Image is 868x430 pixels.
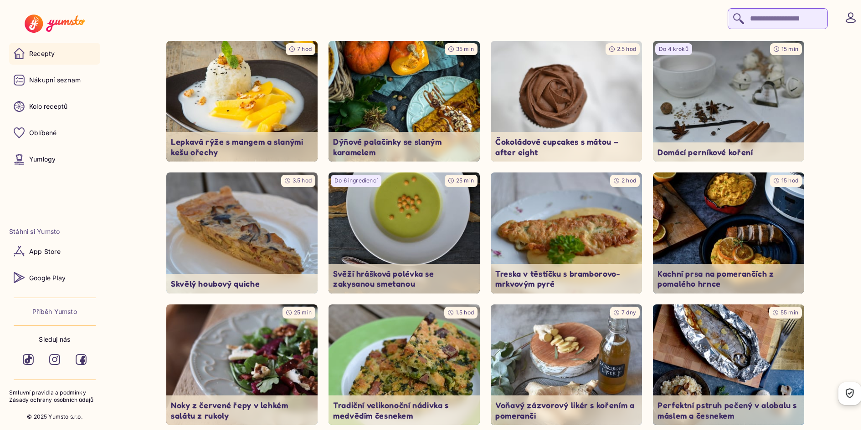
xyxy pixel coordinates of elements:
span: 2.5 hod [617,46,636,52]
p: © 2025 Yumsto s.r.o. [27,413,82,421]
p: Voňavý zázvorový likér s kořením a pomeranči [495,400,637,420]
img: undefined [329,172,480,293]
img: undefined [329,304,480,425]
img: undefined [653,172,804,293]
img: undefined [166,41,318,162]
img: undefined [491,304,642,425]
p: Nákupní seznam [29,76,81,85]
a: Google Play [9,267,100,288]
p: Svěží hrášková polévka se zakysanou smetanou [333,268,475,289]
p: Noky z červené řepy v lehkém salátu z rukoly [171,400,313,420]
span: 1.5 hod [456,309,474,316]
p: Treska v těstíčku s bramborovo-mrkvovým pyré [495,268,637,289]
span: 15 hod [781,177,798,184]
a: Kolo receptů [9,96,100,117]
p: Kachní prsa na pomerančích z pomalého hrnce [657,268,800,289]
a: Smluvní pravidla a podmínky [9,389,100,397]
img: undefined [653,41,804,162]
p: Lepkavá rýže s mangem a slanými kešu ořechy [171,137,313,157]
p: Yumlogy [29,155,56,164]
img: undefined [329,41,480,162]
p: Skvělý houbový quiche [171,278,313,289]
a: undefined3.5 hodSkvělý houbový quiche [166,172,318,293]
p: Dýňové palačinky se slaným karamelem [333,137,475,157]
img: undefined [166,172,318,293]
a: Zásady ochrany osobních údajů [9,396,100,404]
p: Do 6 ingrediencí [334,177,378,185]
p: Recepty [29,49,55,58]
img: undefined [491,172,642,293]
span: 35 min [456,46,474,52]
p: Google Play [29,273,66,283]
p: Oblíbené [29,128,57,137]
a: undefined35 minDýňové palačinky se slaným karamelem [329,41,480,162]
a: undefinedDo 6 ingrediencí25 minSvěží hrášková polévka se zakysanou smetanou [329,172,480,293]
p: Perfektní pstruh pečený v alobalu s máslem a česnekem [657,400,800,420]
p: Do 4 kroků [659,46,688,53]
p: App Store [29,247,61,256]
p: Čokoládové cupcakes s mátou – after eight [495,137,637,157]
a: undefined55 minPerfektní pstruh pečený v alobalu s máslem a česnekem [653,304,804,425]
span: 3.5 hod [293,177,312,184]
img: Yumsto logo [25,15,84,33]
span: 25 min [294,309,312,316]
span: 7 dny [621,309,636,316]
span: 55 min [781,309,798,316]
a: Příběh Yumsto [32,307,77,316]
a: undefinedDo 4 kroků15 minDomácí perníkové koření [653,41,804,162]
span: 25 min [456,177,474,184]
a: Recepty [9,43,100,65]
a: App Store [9,240,100,262]
p: Tradiční velikonoční nádivka s medvědím česnekem [333,400,475,420]
p: Sleduj nás [39,335,70,344]
a: undefined2 hodTreska v těstíčku s bramborovo-mrkvovým pyré [491,172,642,293]
a: undefined7 dnyVoňavý zázvorový likér s kořením a pomeranči [491,304,642,425]
span: 2 hod [621,177,636,184]
a: Nákupní seznam [9,69,100,91]
a: undefined1.5 hodTradiční velikonoční nádivka s medvědím česnekem [329,304,480,425]
a: undefined25 minNoky z červené řepy v lehkém salátu z rukoly [166,304,318,425]
li: Stáhni si Yumsto [9,227,100,236]
img: undefined [491,41,642,162]
a: undefined7 hodLepkavá rýže s mangem a slanými kešu ořechy [166,41,318,162]
img: undefined [653,304,804,425]
img: undefined [166,304,318,425]
span: 7 hod [297,46,312,52]
a: undefined15 hodKachní prsa na pomerančích z pomalého hrnce [653,172,804,293]
a: Oblíbené [9,122,100,144]
p: Kolo receptů [29,102,68,111]
span: 15 min [781,46,798,52]
p: Domácí perníkové koření [657,147,800,157]
a: undefined2.5 hodČokoládové cupcakes s mátou – after eight [491,41,642,162]
a: Yumlogy [9,148,100,170]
